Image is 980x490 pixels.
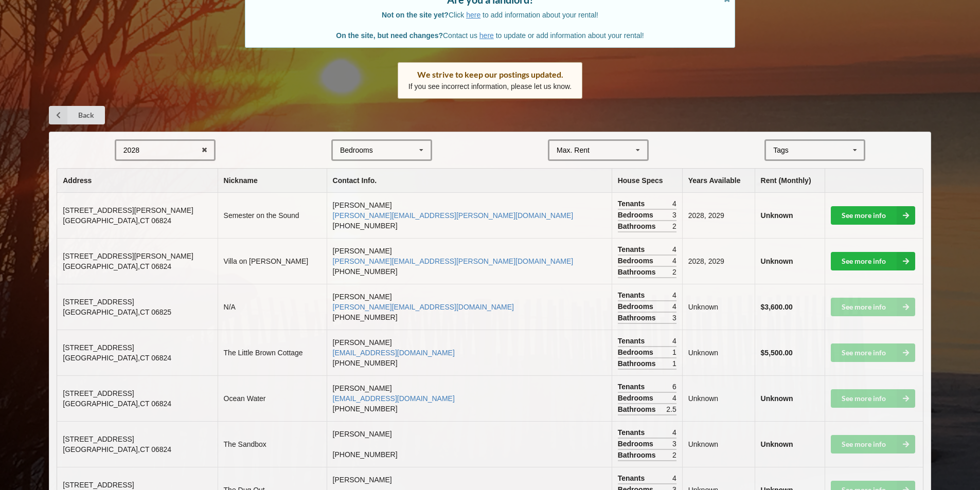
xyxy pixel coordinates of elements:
span: Bedrooms [618,210,656,220]
td: [PERSON_NAME] [PHONE_NUMBER] [327,284,612,330]
b: On the site, but need changes? [336,31,443,40]
th: Years Available [682,169,755,193]
span: Bathrooms [618,450,658,460]
td: Villa on [PERSON_NAME] [218,238,327,284]
td: [PERSON_NAME] [PHONE_NUMBER] [327,421,612,467]
span: Tenants [618,382,648,392]
span: Bathrooms [618,313,658,323]
span: 4 [672,473,676,483]
td: [PERSON_NAME] [PHONE_NUMBER] [327,238,612,284]
th: Rent (Monthly) [755,169,825,193]
span: Tenants [618,290,648,300]
span: Click to add information about your rental! [382,11,598,19]
span: Bedrooms [618,256,656,266]
span: Bedrooms [618,301,656,312]
span: 4 [672,336,676,346]
td: N/A [218,284,327,330]
th: House Specs [612,169,682,193]
td: [PERSON_NAME] [PHONE_NUMBER] [327,330,612,375]
p: If you see incorrect information, please let us know. [408,81,572,92]
span: [STREET_ADDRESS] [63,435,134,443]
td: The Little Brown Cottage [218,330,327,375]
a: See more info [831,206,915,225]
span: 4 [672,393,676,403]
span: [GEOGRAPHIC_DATA] , CT 06824 [63,216,171,225]
span: Bathrooms [618,267,658,277]
a: [EMAIL_ADDRESS][DOMAIN_NAME] [333,349,455,357]
td: Ocean Water [218,375,327,421]
span: Bedrooms [618,393,656,403]
span: 1 [672,347,676,357]
td: [PERSON_NAME] [PHONE_NUMBER] [327,375,612,421]
span: 4 [672,290,676,300]
div: Tags [771,144,804,156]
span: [STREET_ADDRESS][PERSON_NAME] [63,206,193,214]
span: Bathrooms [618,404,658,414]
div: We strive to keep our postings updated. [408,69,572,80]
span: [STREET_ADDRESS] [63,389,134,397]
span: 4 [672,198,676,209]
span: 2 [672,450,676,460]
span: Tenants [618,198,648,209]
span: Bathrooms [618,358,658,369]
span: [GEOGRAPHIC_DATA] , CT 06825 [63,308,171,316]
span: Tenants [618,244,648,255]
td: Unknown [682,421,755,467]
div: Bedrooms [340,147,373,154]
td: Unknown [682,284,755,330]
a: here [466,11,480,19]
span: 6 [672,382,676,392]
span: 3 [672,439,676,449]
span: 4 [672,244,676,255]
a: Back [49,106,105,124]
b: Unknown [761,394,793,403]
span: [GEOGRAPHIC_DATA] , CT 06824 [63,262,171,270]
a: here [479,31,494,40]
b: Unknown [761,257,793,265]
td: [PERSON_NAME] [PHONE_NUMBER] [327,193,612,238]
a: [PERSON_NAME][EMAIL_ADDRESS][PERSON_NAME][DOMAIN_NAME] [333,257,574,265]
th: Contact Info. [327,169,612,193]
b: $3,600.00 [761,303,793,311]
a: [PERSON_NAME][EMAIL_ADDRESS][PERSON_NAME][DOMAIN_NAME] [333,211,574,220]
span: 4 [672,301,676,312]
span: [GEOGRAPHIC_DATA] , CT 06824 [63,400,171,408]
span: [STREET_ADDRESS][PERSON_NAME] [63,252,193,260]
td: Semester on the Sound [218,193,327,238]
span: 4 [672,427,676,438]
th: Address [57,169,217,193]
span: 3 [672,313,676,323]
span: Tenants [618,473,648,483]
span: Contact us to update or add information about your rental! [336,31,644,40]
b: Unknown [761,440,793,448]
b: $5,500.00 [761,349,793,357]
th: Nickname [218,169,327,193]
span: [STREET_ADDRESS] [63,343,134,352]
span: 1 [672,358,676,369]
span: Bathrooms [618,221,658,231]
span: [STREET_ADDRESS] [63,298,134,306]
td: 2028, 2029 [682,193,755,238]
td: Unknown [682,330,755,375]
span: [GEOGRAPHIC_DATA] , CT 06824 [63,445,171,453]
a: See more info [831,252,915,270]
span: Tenants [618,427,648,438]
td: 2028, 2029 [682,238,755,284]
span: 2 [672,267,676,277]
span: Tenants [618,336,648,346]
a: [PERSON_NAME][EMAIL_ADDRESS][DOMAIN_NAME] [333,303,514,311]
td: Unknown [682,375,755,421]
b: Not on the site yet? [382,11,449,19]
span: 3 [672,210,676,220]
span: 2 [672,221,676,231]
span: 2.5 [666,404,676,414]
a: [EMAIL_ADDRESS][DOMAIN_NAME] [333,394,455,403]
div: Max. Rent [557,147,590,154]
td: The Sandbox [218,421,327,467]
span: 4 [672,256,676,266]
span: Bedrooms [618,439,656,449]
b: Unknown [761,211,793,220]
div: 2028 [123,147,139,154]
span: [STREET_ADDRESS] [63,481,134,489]
span: Bedrooms [618,347,656,357]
